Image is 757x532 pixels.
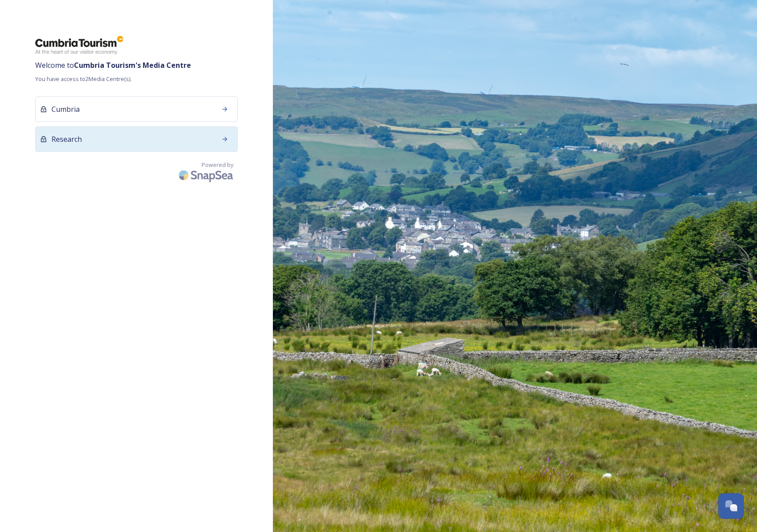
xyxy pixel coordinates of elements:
img: ct_logo.png [35,35,123,55]
span: You have access to 2 Media Centre(s). [35,75,238,83]
span: Powered by [202,161,233,169]
span: Cumbria [51,104,80,115]
a: Research [35,126,238,156]
a: Cumbria [35,96,238,126]
span: Research [51,134,82,144]
button: Open Chat [718,493,744,519]
span: Welcome to [35,60,238,70]
strong: Cumbria Tourism 's Media Centre [74,60,191,70]
img: SnapSea Logo [176,165,238,185]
